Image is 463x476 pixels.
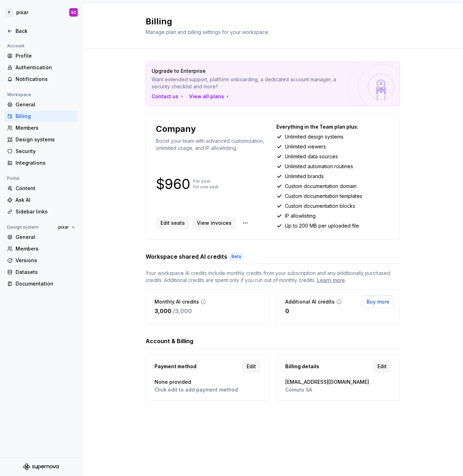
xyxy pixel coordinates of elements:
[156,217,189,229] button: Edit seats
[189,93,230,100] button: View all plans
[285,153,338,160] p: Unlimited data sources
[160,219,185,227] span: Edit seats
[156,123,196,135] p: Company
[4,255,78,266] a: Versions
[152,67,345,75] p: Upgrade to Enterprise
[197,219,232,227] span: View invoices
[285,386,391,393] span: Comuto SA
[16,257,75,264] div: Versions
[16,9,28,16] div: pixar
[16,245,75,252] div: Members
[16,101,75,108] div: General
[285,202,355,210] p: Custom documentation blocks
[362,295,394,308] button: Buy more
[4,174,22,183] div: Portal
[146,337,193,345] h3: Account & Billing
[285,298,335,305] p: Additional AI credits
[4,134,78,145] a: Design systems
[154,378,260,386] span: None provided
[16,269,75,276] div: Datasets
[4,50,78,61] a: Profile
[16,124,75,131] div: Members
[193,178,218,190] p: Per year for one seat
[154,363,197,370] span: Payment method
[146,29,269,35] span: Manage plan and billing settings for your workspace.
[285,212,316,219] p: IP allowlisting
[154,307,171,315] p: 3,000
[285,193,362,200] p: Custom documentation templates
[146,16,392,27] h2: Billing
[58,224,69,230] span: pixar
[4,157,78,169] a: Integrations
[373,360,391,373] a: Edit
[16,52,75,59] div: Profile
[4,278,78,289] a: Documentation
[367,298,389,305] span: Buy more
[285,163,353,170] p: Unlimited automation routines
[16,159,75,166] div: Integrations
[276,123,390,130] p: Everything in the Team plan plus:
[16,136,75,143] div: Design systems
[4,74,78,85] a: Notifications
[4,223,41,231] div: Design system
[16,280,75,287] div: Documentation
[16,234,75,241] div: General
[4,111,78,122] a: Billing
[285,222,359,229] p: Up to 200 MB per uploaded file
[4,231,78,243] a: General
[154,298,199,305] p: Monthly AI credits
[146,270,400,284] span: Your workspace AI credits include monthly credits from your subscription and any additionally pur...
[285,133,344,140] p: Unlimited design systems
[4,146,78,157] a: Security
[242,360,260,373] a: Edit
[285,363,319,370] span: Billing details
[4,243,78,254] a: Members
[4,122,78,134] a: Members
[4,194,78,206] a: Ask AI
[4,183,78,194] a: Content
[4,25,78,37] a: Back
[16,196,75,204] div: Ask AI
[16,113,75,120] div: Billing
[192,217,236,229] a: View invoices
[156,180,190,188] p: $960
[23,463,59,470] svg: Supernova Logo
[4,62,78,73] a: Authentication
[152,93,185,100] button: Contact us
[16,208,75,215] div: Sidebar links
[4,42,27,50] div: Account
[5,8,13,17] div: P
[152,76,345,90] p: Want extended support, platform onboarding, a dedicated account manager, a security checklist and...
[173,307,192,315] p: / 3,000
[1,5,81,20] button: PpixarSO
[377,363,387,370] span: Edit
[71,10,76,15] div: SO
[16,28,75,35] div: Back
[285,307,289,315] p: 0
[285,183,357,190] p: Custom documentation domain
[230,253,242,260] div: Beta
[4,90,34,99] div: Workspace
[317,277,345,284] a: Learn more
[156,137,269,152] p: Boost your team with advanced customization, unlimited usage, and IP allowlisting.
[16,185,75,192] div: Content
[146,252,227,261] h3: Workspace shared AI credits
[285,378,391,386] span: [EMAIL_ADDRESS][DOMAIN_NAME]
[16,76,75,83] div: Notifications
[4,206,78,217] a: Sidebar links
[154,386,260,393] span: Click edit to add payment method
[247,363,256,370] span: Edit
[285,143,326,150] p: Unlimited viewers
[4,266,78,278] a: Datasets
[4,99,78,110] a: General
[16,148,75,155] div: Security
[285,173,324,180] p: Unlimited brands
[16,64,75,71] div: Authentication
